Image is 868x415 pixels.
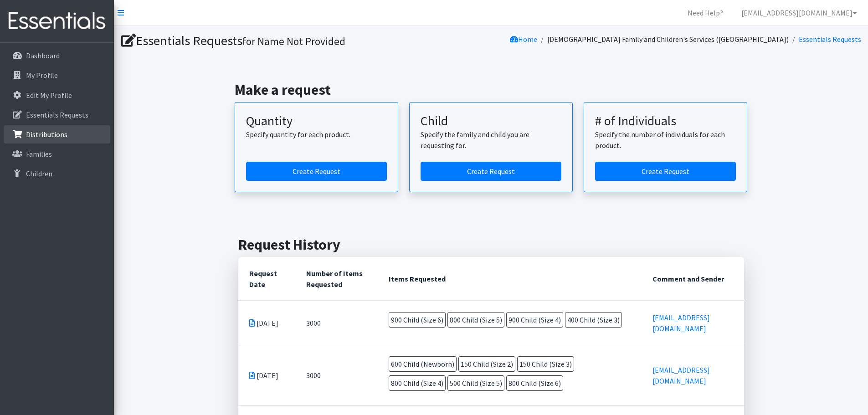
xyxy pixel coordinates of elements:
a: [EMAIL_ADDRESS][DOMAIN_NAME] [734,4,864,22]
span: 800 Child (Size 6) [506,375,563,391]
h2: Make a request [235,81,747,98]
a: Home [510,35,537,44]
span: 400 Child (Size 3) [565,312,622,328]
h3: Child [421,113,561,129]
a: My Profile [4,66,110,84]
h3: Quantity [246,113,387,129]
span: 900 Child (Size 6) [389,312,446,328]
h1: Essentials Requests [121,33,488,49]
p: Specify quantity for each product. [246,129,387,140]
a: Children [4,164,110,183]
p: Specify the number of individuals for each product. [595,129,736,151]
p: Edit My Profile [26,91,72,100]
img: HumanEssentials [4,6,110,36]
p: My Profile [26,71,58,80]
a: Need Help? [680,4,730,22]
td: 3000 [295,301,378,345]
a: Create a request for a child or family [421,162,561,181]
th: Comment and Sender [642,257,744,301]
th: Number of Items Requested [295,257,378,301]
th: Items Requested [378,257,642,301]
td: [DATE] [238,345,295,405]
a: Distributions [4,125,110,143]
p: Distributions [26,130,67,139]
h3: # of Individuals [595,113,736,129]
th: Request Date [238,257,295,301]
span: 150 Child (Size 3) [517,356,574,372]
a: Essentials Requests [4,106,110,124]
p: Children [26,169,52,178]
a: [DEMOGRAPHIC_DATA] Family and Children's Services ([GEOGRAPHIC_DATA]) [547,35,789,44]
span: 800 Child (Size 4) [389,375,446,391]
span: 900 Child (Size 4) [506,312,563,328]
td: [DATE] [238,301,295,345]
p: Specify the family and child you are requesting for. [421,129,561,151]
a: Edit My Profile [4,86,110,104]
a: [EMAIL_ADDRESS][DOMAIN_NAME] [652,365,710,385]
a: Create a request by number of individuals [595,162,736,181]
a: Dashboard [4,46,110,65]
span: 500 Child (Size 5) [447,375,504,391]
p: Essentials Requests [26,110,88,119]
p: Families [26,149,52,159]
span: 800 Child (Size 5) [447,312,504,328]
td: 3000 [295,345,378,405]
a: Create a request by quantity [246,162,387,181]
a: [EMAIL_ADDRESS][DOMAIN_NAME] [652,313,710,333]
span: 150 Child (Size 2) [458,356,515,372]
h2: Request History [238,236,744,253]
a: Families [4,145,110,163]
a: Essentials Requests [799,35,861,44]
p: Dashboard [26,51,60,60]
small: for Name Not Provided [242,35,345,48]
span: 600 Child (Newborn) [389,356,457,372]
